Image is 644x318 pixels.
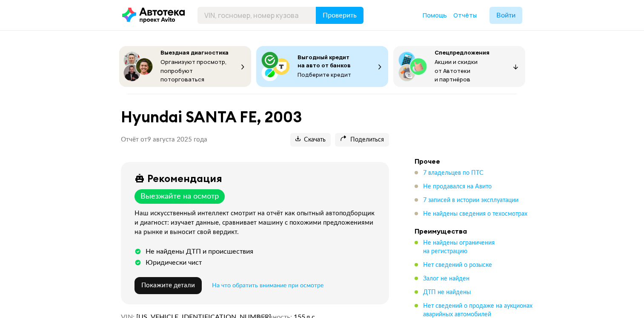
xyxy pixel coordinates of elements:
[423,197,518,203] span: 7 записей в истории эксплуатации
[453,11,477,20] a: Отчёты
[340,136,384,144] span: Поделиться
[323,12,357,19] span: Проверить
[212,283,323,289] span: На что обратить внимание при осмотре
[290,133,331,147] button: Скачать
[121,136,207,144] p: Отчёт от 9 августа 2025 года
[423,262,492,268] span: Нет сведений о розыске
[435,58,478,83] span: Акции и скидки от Автотеки и партнёров
[423,184,492,190] span: Не продавался на Авито
[423,170,484,176] span: 7 владельцев по ПТС
[147,172,222,184] div: Рекомендация
[423,276,469,282] span: Залог не найден
[316,7,364,24] button: Проверить
[423,303,532,318] span: Нет сведений о продаже на аукционах аварийных автомобилей
[298,53,351,69] span: Выгодный кредит на авто от банков
[160,49,229,56] span: Выездная диагностика
[197,7,316,24] input: VIN, госномер, номер кузова
[295,136,326,144] span: Скачать
[415,227,534,235] h4: Преимущества
[146,247,253,256] div: Не найдены ДТП и происшествия
[423,289,471,295] span: ДТП не найдены
[496,12,515,19] span: Войти
[423,211,527,217] span: Не найдены сведения о техосмотрах
[121,108,389,126] h1: Hyundai SANTA FE, 2003
[119,46,251,87] button: Выездная диагностикаОрганизуют просмотр, попробуют поторговаться
[146,258,202,267] div: Юридически чист
[135,277,202,294] button: Покажите детали
[256,46,388,87] button: Выгодный кредит на авто от банковПодберите кредит
[135,209,379,237] div: Наш искусственный интеллект смотрит на отчёт как опытный автоподборщик и диагност: изучает данные...
[141,282,195,289] span: Покажите детали
[423,11,447,20] a: Помощь
[160,58,227,83] span: Организуют просмотр, попробуют поторговаться
[489,7,522,24] button: Войти
[423,240,495,254] span: Не найдены ограничения на регистрацию
[435,49,489,56] span: Спецпредложения
[335,133,389,147] button: Поделиться
[298,71,351,78] span: Подберите кредит
[140,192,219,201] div: Выезжайте на осмотр
[393,46,525,87] button: СпецпредложенияАкции и скидки от Автотеки и партнёров
[415,157,534,165] h4: Прочее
